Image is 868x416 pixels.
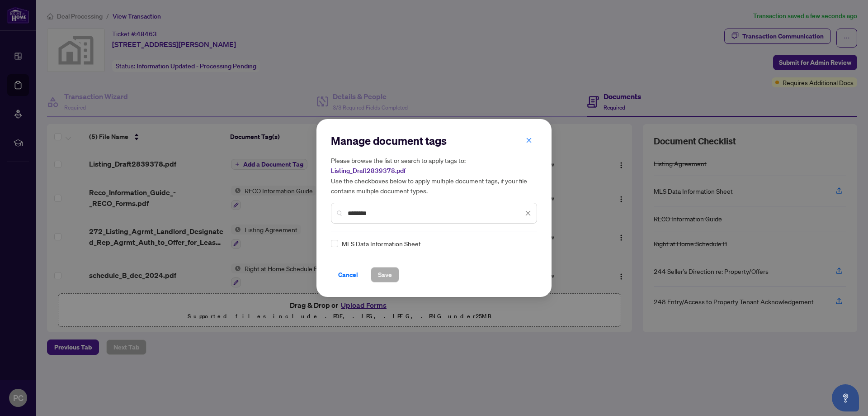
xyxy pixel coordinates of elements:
span: MLS Data Information Sheet [342,239,421,249]
button: Cancel [331,267,365,282]
button: Open asap [832,384,859,411]
span: Cancel [338,268,358,282]
h5: Please browse the list or search to apply tags to: Use the checkboxes below to apply multiple doc... [331,155,537,196]
span: Listing_Draft2839378.pdf [331,167,406,175]
span: close [525,210,531,216]
h2: Manage document tags [331,134,537,148]
span: close [526,137,532,143]
button: Save [371,267,399,282]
